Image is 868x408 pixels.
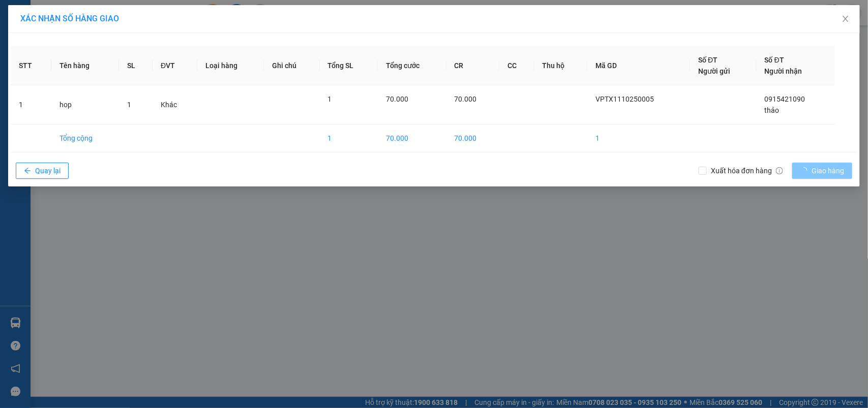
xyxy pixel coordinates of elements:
span: loading [800,167,812,174]
span: thảo [765,106,780,114]
th: SL [119,46,153,85]
td: 1 [320,124,378,152]
span: Người nhận [765,67,802,75]
button: Giao hàng [792,163,852,179]
td: hop [51,85,119,124]
span: 1 [127,101,131,109]
span: XÁC NHẬN SỐ HÀNG GIAO [20,14,119,23]
span: Người gửi [698,67,730,75]
th: Tổng cước [378,46,446,85]
td: 70.000 [378,124,446,152]
th: Mã GD [587,46,690,85]
td: 70.000 [446,124,499,152]
th: CR [446,46,499,85]
span: VPTX1110250005 [595,95,654,103]
th: STT [11,46,51,85]
th: Tổng SL [320,46,378,85]
span: Xuất hóa đơn hàng [707,165,787,176]
span: Số ĐT [698,56,717,64]
td: Tổng cộng [51,124,119,152]
th: Loại hàng [197,46,264,85]
span: 70.000 [455,95,477,103]
button: Close [831,5,860,34]
span: close [842,15,850,23]
th: Ghi chú [264,46,320,85]
span: Giao hàng [812,165,844,176]
span: Số ĐT [765,56,784,64]
span: 0915421090 [765,95,805,103]
button: arrow-leftQuay lại [16,163,69,179]
th: CC [499,46,534,85]
td: 1 [587,124,690,152]
th: Tên hàng [51,46,119,85]
td: Khác [153,85,197,124]
span: 1 [328,95,332,103]
span: Quay lại [35,165,61,176]
th: Thu hộ [534,46,587,85]
th: ĐVT [153,46,197,85]
span: arrow-left [24,167,31,175]
span: info-circle [776,167,783,174]
td: 1 [11,85,51,124]
span: 70.000 [386,95,408,103]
